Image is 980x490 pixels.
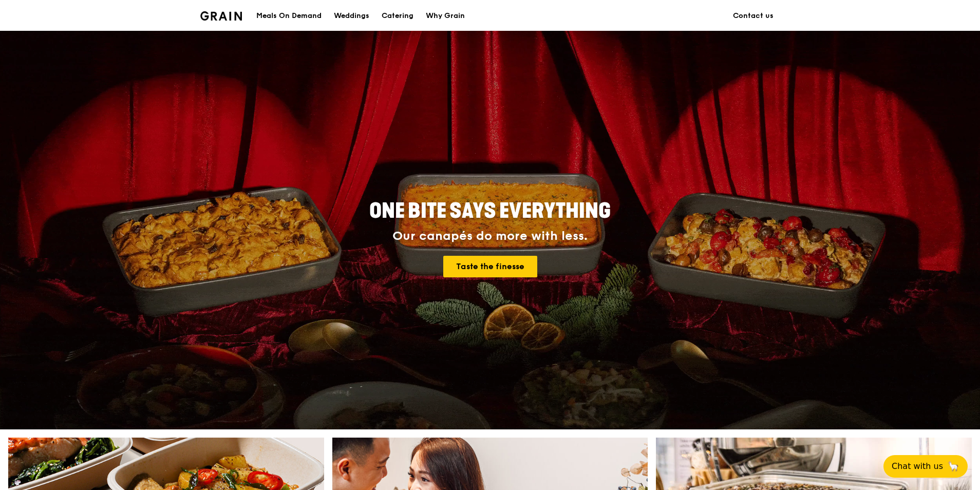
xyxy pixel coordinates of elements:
[947,460,959,473] span: 🦙
[328,1,375,31] a: Weddings
[382,1,413,31] div: Catering
[375,1,420,31] a: Catering
[305,229,675,243] div: Our canapés do more with less.
[443,256,537,277] a: Taste the finesse
[256,1,322,31] div: Meals On Demand
[883,455,968,478] button: Chat with us🦙
[334,1,369,31] div: Weddings
[426,1,465,31] div: Why Grain
[200,11,242,21] img: Grain
[369,199,611,223] span: ONE BITE SAYS EVERYTHING
[420,1,471,31] a: Why Grain
[892,460,943,473] span: Chat with us
[727,1,780,31] a: Contact us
